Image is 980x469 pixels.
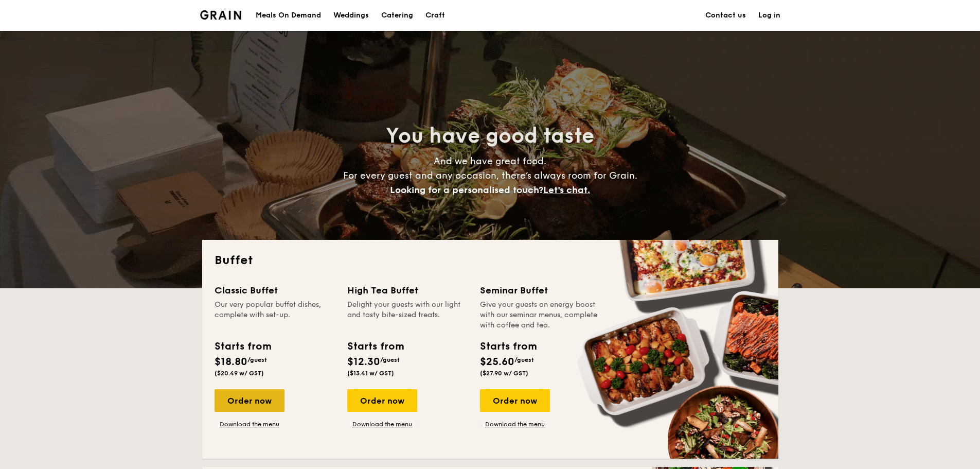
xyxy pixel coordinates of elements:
[380,356,400,363] span: /guest
[347,370,394,377] span: ($13.41 w/ GST)
[390,184,543,196] span: Looking for a personalised touch?
[480,420,550,428] a: Download the menu
[215,420,284,428] a: Download the menu
[347,356,380,368] span: $12.30
[347,300,468,331] div: Delight your guests with our light and tasty bite-sized treats.
[480,300,600,331] div: Give your guests an energy boost with our seminar menus, complete with coffee and tea.
[215,370,264,377] span: ($20.49 w/ GST)
[480,339,536,354] div: Starts from
[200,10,242,20] a: Logotype
[200,10,242,20] img: Grain
[347,339,403,354] div: Starts from
[480,389,550,412] div: Order now
[215,300,335,331] div: Our very popular buffet dishes, complete with set-up.
[215,339,271,354] div: Starts from
[543,184,590,196] span: Let's chat.
[215,252,766,269] h2: Buffet
[347,389,417,412] div: Order now
[215,283,335,298] div: Classic Buffet
[386,124,594,148] span: You have good taste
[215,356,247,368] span: $18.80
[514,356,534,363] span: /guest
[347,420,417,428] a: Download the menu
[480,370,528,377] span: ($27.90 w/ GST)
[480,283,600,298] div: Seminar Buffet
[343,155,637,196] span: And we have great food. For every guest and any occasion, there’s always room for Grain.
[247,356,267,363] span: /guest
[215,389,284,412] div: Order now
[480,356,514,368] span: $25.60
[347,283,468,298] div: High Tea Buffet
